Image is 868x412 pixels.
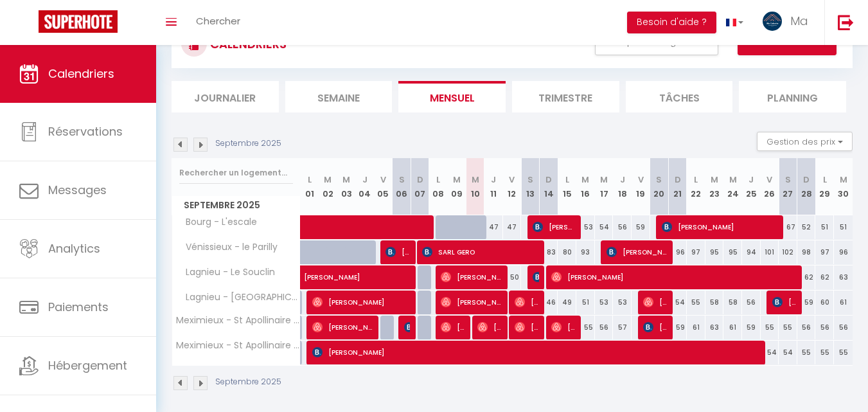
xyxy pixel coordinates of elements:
[834,341,853,364] div: 55
[393,158,411,215] th: 06
[565,174,569,186] abbr: L
[404,315,411,339] span: [PERSON_NAME]
[815,316,834,339] div: 56
[448,158,466,215] th: 09
[385,240,411,264] span: [PERSON_NAME]
[834,215,853,239] div: 51
[319,158,337,215] th: 02
[748,174,754,186] abbr: J
[772,290,797,314] span: [PERSON_NAME]
[834,265,853,289] div: 63
[815,265,834,289] div: 62
[312,340,766,364] span: [PERSON_NAME]
[380,174,386,186] abbr: V
[527,174,533,186] abbr: S
[797,158,816,215] th: 28
[823,174,827,186] abbr: L
[723,158,742,215] th: 24
[576,158,595,215] th: 16
[815,158,834,215] th: 29
[779,215,797,239] div: 67
[662,215,780,239] span: [PERSON_NAME]
[472,174,479,186] abbr: M
[215,376,281,388] p: Septembre 2025
[797,265,816,289] div: 62
[705,158,724,215] th: 23
[613,215,632,239] div: 56
[477,315,502,339] span: [PERSON_NAME]
[687,240,705,264] div: 97
[626,81,733,112] li: Tâches
[643,290,668,314] span: [PERSON_NAME]
[374,158,393,215] th: 05
[595,158,614,215] th: 17
[399,174,405,186] abbr: S
[581,174,589,186] abbr: M
[484,158,503,215] th: 11
[429,158,448,215] th: 08
[179,161,293,184] input: Rechercher un logement...
[466,158,484,215] th: 10
[301,265,319,290] a: [PERSON_NAME]
[312,315,375,339] span: [PERSON_NAME]
[742,240,761,264] div: 94
[761,316,779,339] div: 55
[687,158,705,215] th: 22
[174,240,281,255] span: Vénissieux - le Parilly
[533,215,576,239] span: [PERSON_NAME]
[509,174,515,186] abbr: V
[595,316,614,339] div: 56
[656,174,662,186] abbr: S
[491,174,496,186] abbr: J
[815,291,834,314] div: 60
[558,291,576,314] div: 49
[174,316,303,325] span: Meximieux - St Apollinaire n°2
[411,158,429,215] th: 07
[766,174,772,186] abbr: V
[834,240,853,264] div: 96
[453,174,461,186] abbr: M
[757,132,853,151] button: Gestion des prix
[362,174,368,186] abbr: J
[503,265,522,289] div: 50
[742,291,761,314] div: 56
[687,316,705,339] div: 61
[761,240,779,264] div: 101
[285,81,393,112] li: Semaine
[540,291,558,314] div: 46
[694,174,698,186] abbr: L
[607,240,669,264] span: [PERSON_NAME]
[576,316,595,339] div: 55
[441,315,466,339] span: [PERSON_NAME]
[545,174,552,186] abbr: D
[10,5,49,44] button: Ouvrir le widget de chat LiveChat
[613,291,632,314] div: 53
[503,158,522,215] th: 12
[196,14,240,28] span: Chercher
[540,158,558,215] th: 14
[742,316,761,339] div: 59
[834,316,853,339] div: 56
[39,10,118,33] img: Super Booking
[834,158,853,215] th: 30
[797,215,816,239] div: 52
[723,316,742,339] div: 61
[174,265,278,280] span: Lagnieu - Le Souclin
[304,258,481,283] span: [PERSON_NAME]
[729,174,737,186] abbr: M
[515,315,540,339] span: [PERSON_NAME]
[705,240,724,264] div: 95
[840,174,847,186] abbr: M
[324,174,332,186] abbr: M
[521,158,540,215] th: 13
[48,182,107,198] span: Messages
[668,291,687,314] div: 54
[785,174,791,186] abbr: S
[613,316,632,339] div: 57
[174,291,303,305] span: Lagnieu - [GEOGRAPHIC_DATA]
[815,341,834,364] div: 55
[613,158,632,215] th: 18
[576,240,595,264] div: 93
[723,240,742,264] div: 95
[803,174,810,186] abbr: D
